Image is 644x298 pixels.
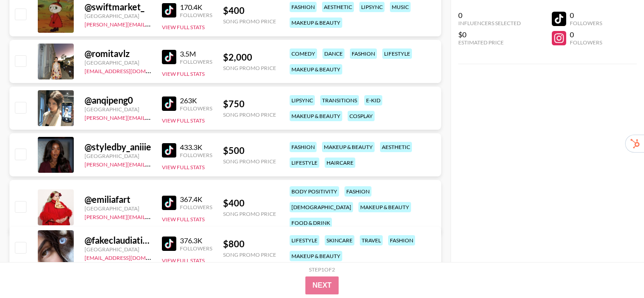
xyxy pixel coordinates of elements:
a: [PERSON_NAME][EMAIL_ADDRESS][DOMAIN_NAME] [85,159,218,168]
div: [GEOGRAPHIC_DATA] [85,205,151,212]
div: cosplay [348,111,375,121]
div: Followers [570,20,602,26]
div: makeup & beauty [358,202,411,212]
img: TikTok [162,196,176,210]
div: Influencers Selected [458,20,521,26]
div: Followers [180,245,212,252]
div: 170.4K [180,3,212,12]
button: View Full Stats [162,24,205,31]
div: 3.5M [180,49,212,58]
img: TikTok [162,50,176,64]
div: $ 750 [223,98,276,110]
div: $ 400 [223,5,276,16]
div: Followers [180,12,212,18]
div: lipsync [359,2,385,12]
div: fashion [290,142,317,152]
img: TikTok [162,3,176,18]
a: [PERSON_NAME][EMAIL_ADDRESS][DOMAIN_NAME] [85,113,218,121]
div: 0 [570,30,602,39]
div: transitions [320,95,359,105]
div: Followers [180,204,212,210]
div: lifestyle [290,235,319,245]
div: Song Promo Price [223,210,276,217]
div: Song Promo Price [223,251,276,258]
button: View Full Stats [162,216,205,223]
div: lipsync [290,95,315,105]
button: View Full Stats [162,164,205,171]
div: makeup & beauty [290,111,342,121]
div: [GEOGRAPHIC_DATA] [85,59,151,66]
button: View Full Stats [162,70,205,77]
div: Step 1 of 2 [309,266,335,273]
img: TikTok [162,143,176,158]
div: Followers [180,58,212,65]
div: makeup & beauty [290,251,342,261]
div: 367.4K [180,195,212,204]
div: @ fakeclaudiatihan [85,235,151,246]
a: [EMAIL_ADDRESS][DOMAIN_NAME] [85,253,175,261]
div: dance [322,48,344,59]
div: fashion [350,48,377,59]
div: fashion [388,235,415,245]
button: Next [305,276,339,294]
div: 376.3K [180,236,212,245]
div: Song Promo Price [223,65,276,71]
div: haircare [325,158,355,168]
div: 0 [570,11,602,20]
img: TikTok [162,96,176,111]
div: $ 800 [223,238,276,250]
div: 0 [458,11,521,20]
button: View Full Stats [162,117,205,124]
div: Song Promo Price [223,111,276,118]
div: $ 500 [223,145,276,156]
div: Song Promo Price [223,158,276,165]
div: @ styledby_aniiie [85,141,151,153]
div: food & drink [290,218,332,228]
div: makeup & beauty [290,64,342,74]
div: Followers [570,39,602,46]
div: lifestyle [382,48,412,59]
div: [GEOGRAPHIC_DATA] [85,153,151,159]
div: Followers [180,105,212,112]
div: [GEOGRAPHIC_DATA] [85,106,151,113]
div: $0 [458,30,521,39]
div: @ romitavlz [85,48,151,59]
div: [GEOGRAPHIC_DATA] [85,13,151,19]
div: [GEOGRAPHIC_DATA] [85,246,151,253]
div: music [390,2,411,12]
div: 263K [180,96,212,105]
iframe: Drift Widget Chat Controller [599,253,633,287]
div: makeup & beauty [322,142,375,152]
div: Followers [180,152,212,158]
div: $ 2,000 [223,52,276,63]
div: 433.3K [180,143,212,152]
div: aesthetic [380,142,412,152]
div: Estimated Price [458,39,521,46]
div: @ emiliafart [85,194,151,205]
button: View Full Stats [162,257,205,264]
img: TikTok [162,237,176,251]
a: [PERSON_NAME][EMAIL_ADDRESS][DOMAIN_NAME] [85,212,218,220]
div: @ anqipeng0 [85,95,151,106]
div: @ swiftmarket_ [85,1,151,13]
div: Song Promo Price [223,18,276,25]
div: [DEMOGRAPHIC_DATA] [290,202,353,212]
div: lifestyle [290,158,319,168]
div: body positivity [290,186,339,197]
a: [EMAIL_ADDRESS][DOMAIN_NAME] [85,66,175,74]
div: comedy [290,48,317,59]
div: fashion [290,2,317,12]
div: makeup & beauty [290,18,342,28]
div: travel [360,235,383,245]
div: $ 400 [223,197,276,209]
div: fashion [344,186,371,197]
a: [PERSON_NAME][EMAIL_ADDRESS][PERSON_NAME][PERSON_NAME][DOMAIN_NAME] [85,19,303,28]
div: aesthetic [322,2,354,12]
div: e-kid [364,95,382,105]
div: skincare [325,235,354,245]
